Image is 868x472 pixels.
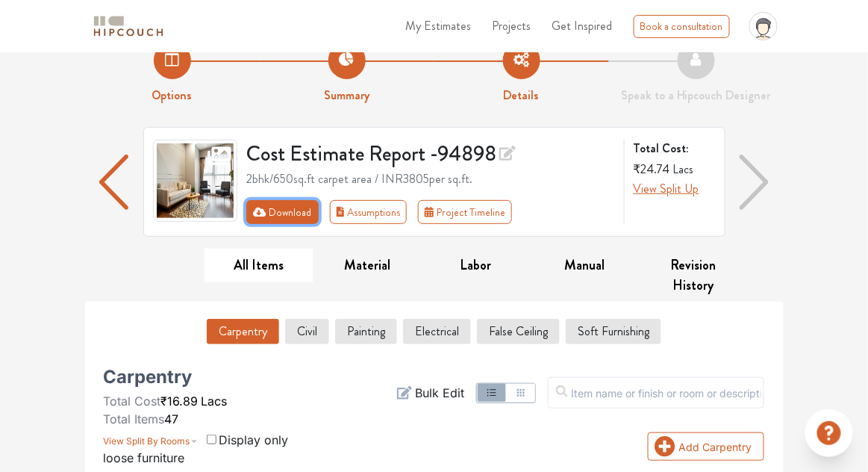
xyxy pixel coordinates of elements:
[552,17,613,34] span: Get Inspired
[648,432,764,461] button: Add Carpentry
[330,200,408,224] button: Assumptions
[493,17,531,34] span: Projects
[153,140,238,222] img: gallery
[634,15,730,38] div: Book a consultation
[104,394,161,409] span: Total Cost
[99,155,129,210] img: arrow left
[246,200,319,224] button: Download
[422,249,531,282] button: Labor
[673,161,694,178] span: Lacs
[335,319,397,344] button: Painting
[634,180,699,198] button: View Split Up
[504,87,540,104] strong: Details
[621,87,771,104] strong: Speak to a Hipcouch Designer
[104,412,165,426] span: Total Items
[285,319,329,344] button: Civil
[104,428,198,449] button: View Split By Rooms
[104,435,190,447] span: View Split By Rooms
[415,384,464,402] span: Bulk Edit
[152,87,193,104] strong: Options
[477,319,560,344] button: False Ceiling
[634,161,670,178] span: ₹24.74
[202,394,228,409] span: Lacs
[91,13,166,40] img: logo-horizontal.svg
[207,319,279,344] button: Carpentry
[161,394,199,409] span: ₹16.89
[324,87,369,104] strong: Summary
[104,371,193,383] h5: Carpentry
[246,140,615,167] h3: Cost Estimate Report - 94898
[566,319,661,344] button: Soft Furnishing
[740,155,769,210] img: arrow right
[246,200,524,224] div: First group
[91,10,166,43] span: logo-horizontal.svg
[204,249,313,282] button: All Items
[418,200,512,224] button: Project Timeline
[104,410,179,428] li: 47
[246,170,615,188] div: 2bhk / 650 sq.ft carpet area / INR 3805 per sq.ft.
[397,384,464,402] button: Bulk Edit
[634,140,713,158] strong: Total Cost:
[406,17,472,34] span: My Estimates
[403,319,471,344] button: Electrical
[639,249,748,302] button: Revision History
[246,200,615,224] div: Toolbar with button groups
[313,249,422,282] button: Material
[530,249,639,282] button: Manual
[634,180,699,197] span: View Split Up
[548,377,764,409] input: Item name or finish or room or description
